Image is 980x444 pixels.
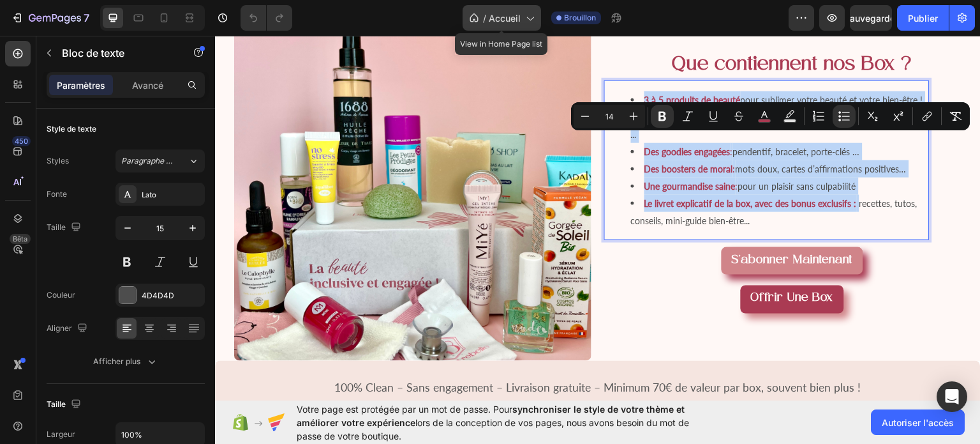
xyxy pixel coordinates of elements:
font: Bloc de texte [62,47,124,59]
span: 100% Clean – Sans engagement – Livraison gratuite – Minimum 70€ de valeur par box, souvent bien p... [120,346,646,359]
span: : [429,128,521,139]
font: Aligner [47,323,72,333]
font: Avancé [132,80,163,91]
font: Bêta [13,234,27,243]
font: 450 [15,137,28,146]
button: Afficher plus [47,350,205,373]
font: Fonte [47,189,67,199]
button: Paragraphe 2* [115,149,205,172]
font: Brouillon [564,13,596,22]
font: Styles [47,156,69,165]
font: Accueil [489,13,521,24]
span: : [429,76,529,87]
strong: Une gourmandise saine [429,145,521,156]
font: Taille [47,222,66,232]
font: Votre page est protégée par un mot de passe. Pour [297,404,512,415]
strong: 1 accessoire chic et stylé [429,76,526,87]
strong: Des goodies engagées [429,111,516,121]
font: Autoriser l'accès [882,417,954,428]
font: Paramètres [57,80,105,91]
font: Taille [47,399,66,409]
button: Autoriser l'accès [871,410,965,435]
span: éventail, pinceaux, foulard, [MEDICAL_DATA] ... [416,76,706,104]
font: Paragraphe 2* [121,156,175,165]
span: pour sublimer votre beauté et votre bien-être ! [526,59,708,70]
strong: Le livret explicatif de la box, avec des bonus exclusifs : [429,162,642,173]
p: Bloc de texte [62,45,170,61]
strong: 3 à 5 produits de beauté [429,59,526,70]
font: Largeur [47,429,75,439]
span: recettes, tutos, conseils, mini-guide bien-être... [416,162,702,190]
span: pendentif, bracelet, porte-clés … [518,111,645,121]
div: Rich Text Editor. Editing area: main [389,45,715,204]
font: synchroniser le style de votre thème et améliorer votre expérience [297,404,685,428]
button: Sauvegarder [850,5,892,31]
span: Que contiennent nos Box ? [457,19,697,40]
button: 7 [5,5,95,31]
font: Style de texte [47,124,96,134]
font: Publier [908,13,938,24]
button: <p><span style="color:#FFFFFF;">S’abonner maintenant</span></p> [507,211,648,240]
font: / [483,13,486,24]
span: mots doux, cartes d’affirmations positives… [521,128,692,139]
iframe: Zone de conception [215,36,980,401]
font: Sauvegarder [844,13,898,24]
strong: Offrir une box [536,257,619,270]
font: Couleur [47,290,75,300]
font: Afficher plus [93,356,140,366]
div: Barre d'outils contextuelle de l'éditeur [571,102,970,130]
span: : [429,111,518,121]
font: lors de la conception de vos pages, nous avons besoin du mot de passe de votre boutique. [297,417,689,441]
font: 4D4D4D [142,291,174,300]
span: S’abonner maintenant [517,218,638,231]
span: pour un plaisir sans culpabilité [523,145,641,156]
button: Publier [897,5,949,31]
font: Lato [142,190,156,199]
span: : [429,145,523,156]
font: 7 [84,11,89,24]
strong: Des boosters de moral [429,128,518,139]
div: Ouvrir Intercom Messenger [937,381,967,412]
button: <p><span style="color:#FFF8F6;"><strong>Offrir une box</strong></span></p> [526,250,629,278]
div: Annuler/Rétablir [241,5,292,31]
